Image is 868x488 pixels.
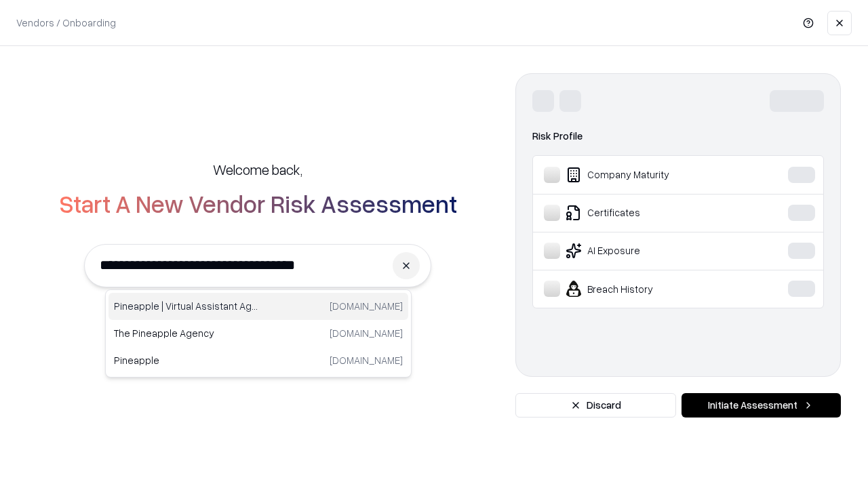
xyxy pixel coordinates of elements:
div: Suggestions [105,289,412,378]
p: The Pineapple Agency [114,326,258,340]
p: Pineapple | Virtual Assistant Agency [114,299,258,313]
p: Vendors / Onboarding [16,16,116,30]
button: Initiate Assessment [682,393,841,418]
div: AI Exposure [544,243,747,259]
div: Risk Profile [532,128,824,144]
div: Company Maturity [544,167,747,183]
h5: Welcome back, [213,160,302,179]
p: [DOMAIN_NAME] [330,299,403,313]
p: Pineapple [114,353,258,367]
div: Certificates [544,205,747,221]
h2: Start A New Vendor Risk Assessment [59,190,457,217]
div: Breach History [544,281,747,297]
p: [DOMAIN_NAME] [330,353,403,367]
button: Discard [515,393,676,418]
p: [DOMAIN_NAME] [330,326,403,340]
